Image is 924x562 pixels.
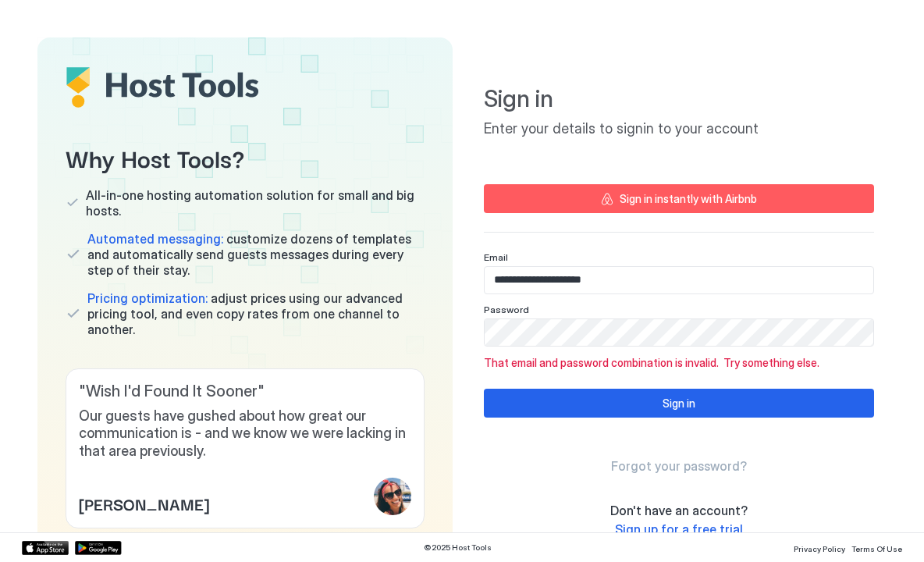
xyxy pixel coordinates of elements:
[794,539,845,556] a: Privacy Policy
[794,544,845,553] span: Privacy Policy
[22,541,69,555] a: App Store
[484,251,508,263] span: Email
[424,542,492,553] span: © 2025 Host Tools
[663,395,695,411] div: Sign in
[75,541,122,555] a: Google Play Store
[66,140,425,175] span: Why Host Tools?
[484,356,874,370] span: That email and password combination is invalid. Try something else.
[484,304,529,315] span: Password
[851,544,902,553] span: Terms Of Use
[79,382,411,401] span: " Wish I'd Found It Sooner "
[16,509,53,546] iframe: Intercom live chat
[620,190,757,207] div: Sign in instantly with Airbnb
[484,389,874,418] button: Sign in
[86,187,425,219] span: All-in-one hosting automation solution for small and big hosts.
[374,478,411,515] div: profile
[615,521,743,538] a: Sign up for a free trial
[87,290,425,337] span: adjust prices using our advanced pricing tool, and even copy rates from one channel to another.
[87,231,223,247] span: Automated messaging:
[484,120,874,138] span: Enter your details to signin to your account
[87,290,208,306] span: Pricing optimization:
[484,184,874,213] button: Sign in instantly with Airbnb
[610,503,748,518] span: Don't have an account?
[851,539,902,556] a: Terms Of Use
[485,319,873,346] input: Input Field
[615,521,743,537] span: Sign up for a free trial
[484,84,874,114] span: Sign in
[87,231,425,278] span: customize dozens of templates and automatically send guests messages during every step of their s...
[485,267,873,293] input: Input Field
[611,458,747,475] a: Forgot your password?
[611,458,747,474] span: Forgot your password?
[79,407,411,461] span: Our guests have gushed about how great our communication is - and we know we were lacking in that...
[79,492,209,515] span: [PERSON_NAME]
